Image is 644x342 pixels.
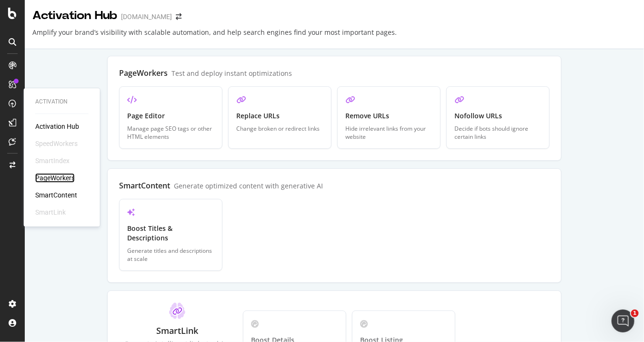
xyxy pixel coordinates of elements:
[127,224,214,243] div: Boost Titles & Descriptions
[32,8,117,24] div: Activation Hub
[337,86,441,149] a: Remove URLsHide irrelevant links from your website
[171,69,292,78] div: Test and deploy instant optimizations
[631,310,639,317] span: 1
[228,86,332,149] a: Replace URLsChange broken or redirect links
[119,68,168,78] div: PageWorkers
[35,207,66,217] div: SmartLink
[35,156,70,166] div: SmartIndex
[345,111,433,121] div: Remove URLs
[119,86,222,149] a: Page EditorManage page SEO tags or other HTML elements
[35,173,75,183] a: PageWorkers
[174,181,323,190] div: Generate optimized content with generative AI
[35,122,79,131] a: Activation Hub
[35,98,89,106] div: Activation
[236,124,323,133] div: Change broken or redirect links
[345,124,433,141] div: Hide irrelevant links from your website
[156,325,198,337] div: SmartLink
[454,124,542,141] div: Decide if bots should ignore certain links
[127,247,214,263] div: Generate titles and descriptions at scale
[176,13,181,20] div: arrow-right-arrow-left
[169,302,185,319] img: ClT5ayua.svg
[35,190,77,200] a: SmartContent
[32,28,397,45] div: Amplify your brand’s visibility with scalable automation, and help search engines find your most ...
[454,111,542,121] div: Nofollow URLs
[612,310,634,332] iframe: Intercom live chat
[127,111,214,121] div: Page Editor
[119,180,170,191] div: SmartContent
[119,199,222,271] a: Boost Titles & DescriptionsGenerate titles and descriptions at scale
[35,139,78,148] div: SpeedWorkers
[236,111,323,121] div: Replace URLs
[127,124,214,141] div: Manage page SEO tags or other HTML elements
[446,86,550,149] a: Nofollow URLsDecide if bots should ignore certain links
[121,12,172,21] div: [DOMAIN_NAME]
